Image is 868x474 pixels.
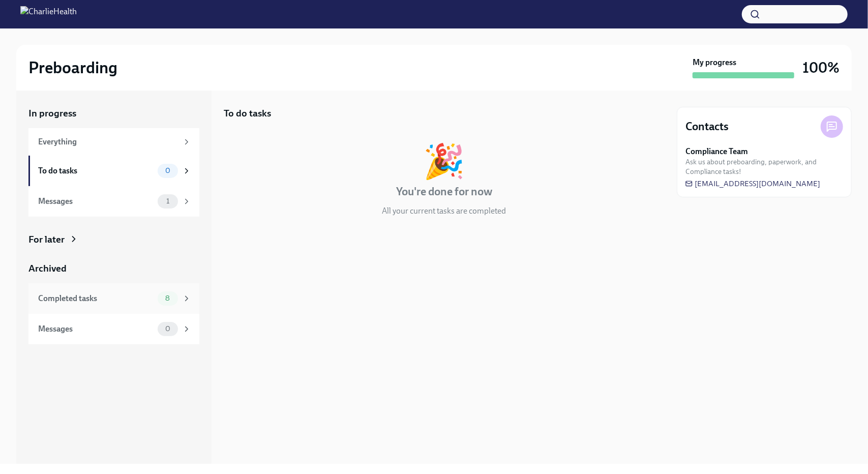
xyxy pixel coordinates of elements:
[685,179,820,189] a: [EMAIL_ADDRESS][DOMAIN_NAME]
[28,57,117,78] h2: Preboarding
[28,156,199,186] a: To do tasks0
[38,323,154,335] div: Messages
[28,128,199,156] a: Everything
[28,233,199,246] a: For later
[28,233,65,246] div: For later
[685,119,729,134] h4: Contacts
[159,294,176,302] span: 8
[693,57,736,68] strong: My progress
[396,184,492,199] h4: You're done for now
[28,283,199,314] a: Completed tasks8
[160,197,175,205] span: 1
[38,196,154,207] div: Messages
[28,262,199,275] a: Archived
[224,107,271,120] h5: To do tasks
[28,186,199,217] a: Messages1
[38,293,154,304] div: Completed tasks
[382,205,506,217] p: All your current tasks are completed
[159,167,176,174] span: 0
[28,314,199,344] a: Messages0
[38,136,178,147] div: Everything
[28,107,199,120] a: In progress
[802,58,840,77] h3: 100%
[159,325,176,333] span: 0
[20,6,77,22] img: CharlieHealth
[38,165,154,176] div: To do tasks
[685,146,748,157] strong: Compliance Team
[424,144,465,178] div: 🎉
[685,157,843,176] span: Ask us about preboarding, paperwork, and Compliance tasks!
